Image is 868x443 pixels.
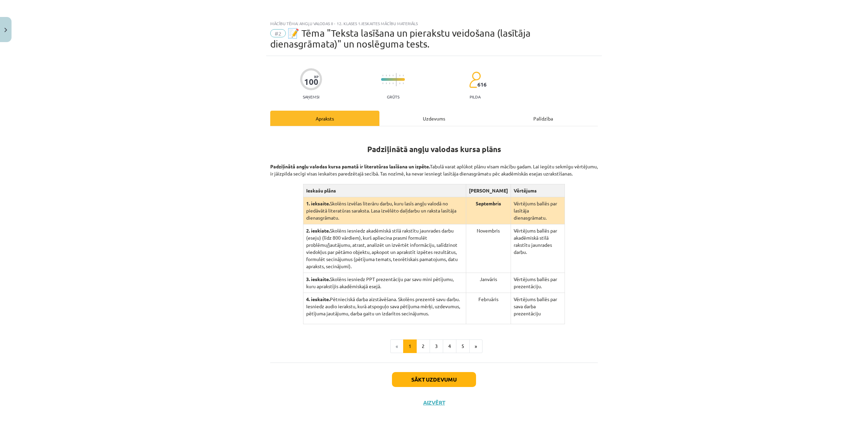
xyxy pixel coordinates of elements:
[270,21,598,26] div: Mācību tēma: Angļu valodas ii - 12. klases 1.ieskaites mācību materiāls
[270,111,379,126] div: Apraksts
[303,224,466,273] td: Skolēns iesniedz akadēmiskā stilā rakstītu jaunrades darbu (eseju) (līdz 800 vārdiem), kurš aplie...
[389,82,390,84] img: icon-short-line-57e1e144782c952c97e751825c79c345078a6d821885a25fce030b3d8c18986b.svg
[306,296,463,317] p: Pētnieciskā darba aizstāvēšana. Skolēns prezentē savu darbu. Iesniedz audio ierakstu, kurā atspog...
[303,273,466,293] td: Skolēns iesniedz PPT prezentāciju par savu mini pētījumu, kuru aprakstījis akadēmiskajā esejā.
[403,82,403,84] img: icon-short-line-57e1e144782c952c97e751825c79c345078a6d821885a25fce030b3d8c18986b.svg
[270,29,286,37] span: #2
[303,197,466,224] td: Skolēns izvēlas literāru darbu, kuru lasīs angļu valodā no piedāvātā literatūras saraksta. Lasa i...
[300,94,322,99] p: Saņemsi
[489,111,598,126] div: Palīdzība
[382,75,383,76] img: icon-short-line-57e1e144782c952c97e751825c79c345078a6d821885a25fce030b3d8c18986b.svg
[393,75,393,76] img: icon-short-line-57e1e144782c952c97e751825c79c345078a6d821885a25fce030b3d8c18986b.svg
[399,75,400,76] img: icon-short-line-57e1e144782c952c97e751825c79c345078a6d821885a25fce030b3d8c18986b.svg
[466,224,511,273] td: Novembris
[511,224,565,273] td: Vērtējums ballēs par akadēmiskā stilā rakstītu jaunrades darbu.
[306,276,330,282] strong: 3. ieskaite.
[392,372,476,387] button: Sākt uzdevumu
[386,82,387,84] img: icon-short-line-57e1e144782c952c97e751825c79c345078a6d821885a25fce030b3d8c18986b.svg
[511,273,565,293] td: Vērtējums ballēs par prezentāciju.
[306,227,330,234] strong: 2. ieskiate.
[306,200,330,206] strong: 1. ieksaite.
[403,75,403,76] img: icon-short-line-57e1e144782c952c97e751825c79c345078a6d821885a25fce030b3d8c18986b.svg
[443,339,456,353] button: 4
[314,75,318,78] span: XP
[393,82,393,84] img: icon-short-line-57e1e144782c952c97e751825c79c345078a6d821885a25fce030b3d8c18986b.svg
[270,27,531,50] span: 📝 Tēma "Teksta lasīšana un pierakstu veidošana (lasītāja dienasgrāmata)" un noslēguma tests.
[306,296,330,302] strong: 4. ieskaite.
[396,73,397,86] img: icon-long-line-d9ea69661e0d244f92f715978eff75569469978d946b2353a9bb055b3ed8787d.svg
[421,399,447,406] button: Aizvērt
[387,94,399,99] p: Grūts
[511,197,565,224] td: Vērtējums ballēs par lasītāja dienasgrāmatu.
[469,339,482,353] button: »
[303,184,466,197] th: Ieskašu plāns
[469,296,508,303] p: Februāris
[4,28,7,32] img: icon-close-lesson-0947bae3869378f0d4975bcd49f059093ad1ed9edebbc8119c70593378902aed.svg
[456,339,470,353] button: 5
[386,75,387,76] img: icon-short-line-57e1e144782c952c97e751825c79c345078a6d821885a25fce030b3d8c18986b.svg
[476,200,501,206] strong: Septembris
[270,163,430,169] strong: Padziļinātā angļu valodas kursa pamatā ir literatūras lasīšana un izpēte.
[389,75,390,76] img: icon-short-line-57e1e144782c952c97e751825c79c345078a6d821885a25fce030b3d8c18986b.svg
[304,77,318,87] div: 100
[466,273,511,293] td: Janvāris
[379,111,489,126] div: Uzdevums
[270,156,598,177] p: Tabulā varat aplūkot plānu visam mācību gadam. Lai iegūtu sekmīgu vērtējumu, ir jāizpilda secīgi ...
[367,144,501,154] strong: Padziļinātā angļu valodas kursa plāns
[466,184,511,197] th: [PERSON_NAME]
[403,339,417,353] button: 1
[399,82,400,84] img: icon-short-line-57e1e144782c952c97e751825c79c345078a6d821885a25fce030b3d8c18986b.svg
[477,81,487,88] span: 616
[416,339,430,353] button: 2
[469,71,481,88] img: students-c634bb4e5e11cddfef0936a35e636f08e4e9abd3cc4e673bd6f9a4125e45ecb1.svg
[470,94,480,99] p: pilda
[430,339,443,353] button: 3
[382,82,383,84] img: icon-short-line-57e1e144782c952c97e751825c79c345078a6d821885a25fce030b3d8c18986b.svg
[511,293,565,324] td: Vērtējums ballēs par sava darba prezentāciju
[270,339,598,353] nav: Page navigation example
[511,184,565,197] th: Vērtējums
